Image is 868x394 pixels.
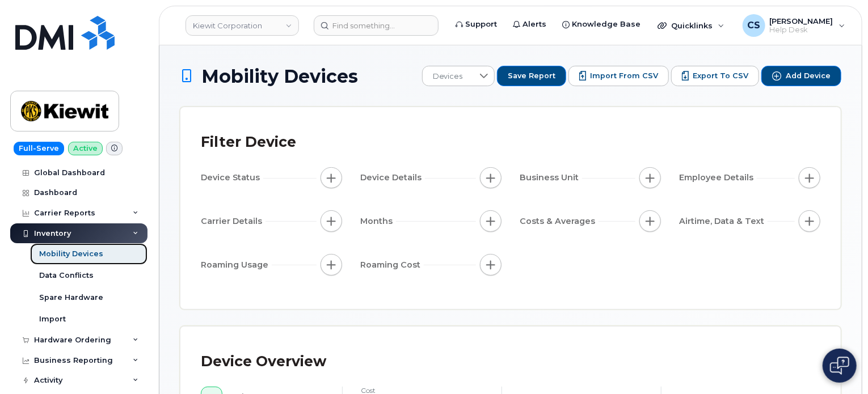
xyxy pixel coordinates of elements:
[361,387,483,394] h4: cost
[508,71,555,81] span: Save Report
[568,66,669,86] button: Import from CSV
[201,128,296,157] div: Filter Device
[679,172,757,184] span: Employee Details
[520,172,582,184] span: Business Unit
[201,172,263,184] span: Device Status
[201,347,326,376] div: Device Overview
[497,66,566,86] button: Save Report
[360,172,425,184] span: Device Details
[761,66,841,86] button: Add Device
[201,215,266,227] span: Carrier Details
[830,357,849,375] img: Open chat
[786,71,831,81] span: Add Device
[671,66,759,86] button: Export to CSV
[423,66,473,87] span: Devices
[201,66,358,86] span: Mobility Devices
[693,71,748,81] span: Export to CSV
[360,259,424,271] span: Roaming Cost
[590,71,658,81] span: Import from CSV
[201,259,272,271] span: Roaming Usage
[520,215,599,227] span: Costs & Averages
[360,215,396,227] span: Months
[679,215,768,227] span: Airtime, Data & Text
